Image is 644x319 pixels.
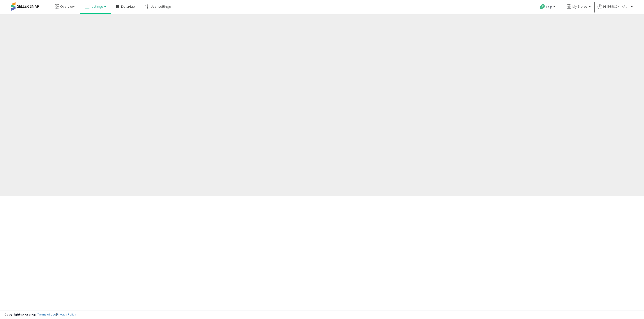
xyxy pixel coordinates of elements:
[603,4,630,9] span: Hi [PERSON_NAME]
[60,4,74,9] span: Overview
[536,1,560,14] a: Help
[540,4,545,9] i: Get Help
[121,4,135,9] span: DataHub
[598,4,633,14] a: Hi [PERSON_NAME]
[572,4,587,9] span: My Stores
[92,4,103,9] span: Listings
[546,5,552,9] span: Help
